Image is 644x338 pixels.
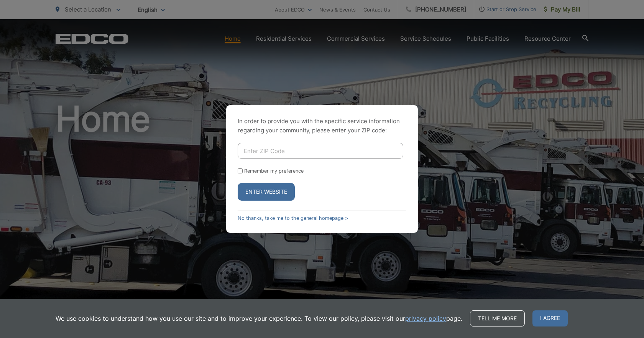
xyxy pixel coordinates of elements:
button: Enter Website [238,183,295,201]
span: I agree [532,310,568,326]
p: In order to provide you with the specific service information regarding your community, please en... [238,117,406,135]
a: No thanks, take me to the general homepage > [238,215,348,221]
input: Enter ZIP Code [238,143,403,159]
a: Tell me more [470,310,525,326]
p: We use cookies to understand how you use our site and to improve your experience. To view our pol... [56,314,462,323]
a: privacy policy [405,314,446,323]
label: Remember my preference [244,168,304,174]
